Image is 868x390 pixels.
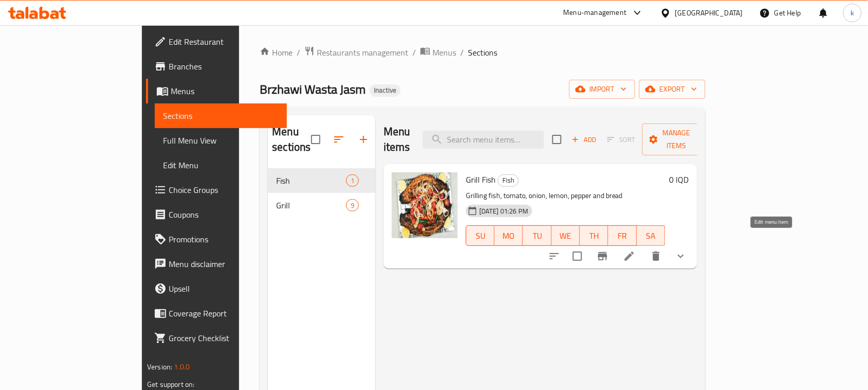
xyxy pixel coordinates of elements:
button: Add section [351,127,376,152]
a: Edit Restaurant [146,29,287,54]
span: Inactive [370,86,401,95]
span: Coverage Report [169,307,279,320]
span: FR [612,228,632,243]
span: Edit Menu [163,159,279,171]
span: Grill [276,199,346,211]
span: Grill Fish [466,172,496,187]
button: FR [608,225,637,246]
span: Version: [147,360,172,374]
span: Select all sections [305,129,327,150]
nav: breadcrumb [260,46,705,59]
a: Restaurants management [304,46,408,59]
div: Grill9 [268,193,375,218]
span: Coupons [169,208,279,221]
div: Menu-management [564,7,627,19]
span: MO [499,228,519,243]
button: sort-choices [542,244,567,269]
nav: Menu sections [268,164,375,222]
a: Menus [420,46,456,59]
div: Inactive [370,84,401,97]
span: Brzhawi Wasta Jasm [260,78,366,101]
span: Choice Groups [169,184,279,196]
span: 1 [347,176,358,186]
button: Branch-specific-item [590,244,615,269]
span: Full Menu View [163,134,279,147]
button: TU [523,225,551,246]
a: Coupons [146,202,287,227]
span: Menus [432,46,456,59]
span: export [647,83,697,96]
h2: Menu items [384,124,410,155]
span: Sections [163,110,279,122]
span: Select section [546,129,568,150]
a: Menu disclaimer [146,252,287,276]
span: Select to update [567,245,588,267]
span: 9 [347,201,358,210]
span: Edit Restaurant [169,36,279,48]
span: Fish [276,174,346,187]
span: SA [641,228,661,243]
div: [GEOGRAPHIC_DATA] [675,7,743,19]
li: / [460,46,464,59]
a: Branches [146,54,287,79]
span: 1.0.0 [174,360,190,374]
button: WE [552,225,580,246]
h2: Menu sections [272,124,311,155]
button: import [569,80,635,99]
span: TH [584,228,604,243]
button: delete [644,244,668,269]
svg: Show Choices [675,250,687,262]
input: search [423,131,544,149]
span: Grocery Checklist [169,332,279,344]
button: SA [637,225,665,246]
div: Fish [498,174,519,187]
span: Select section first [601,132,642,148]
li: / [412,46,416,59]
button: export [639,80,706,99]
span: SU [471,228,491,243]
a: Coverage Report [146,301,287,326]
span: Manage items [650,127,703,152]
button: show more [668,244,693,269]
span: Menus [171,85,279,97]
p: Grilling fish, tomato, onion, lemon, pepper and bread [466,189,665,202]
span: Sort sections [327,127,351,152]
span: Fish [498,174,518,186]
span: Promotions [169,233,279,245]
span: Upsell [169,282,279,295]
span: WE [556,228,576,243]
div: Fish1 [268,168,375,193]
a: Promotions [146,227,287,252]
li: / [297,46,300,59]
button: Manage items [642,123,711,155]
span: Restaurants management [317,46,408,59]
span: [DATE] 01:26 PM [475,206,532,216]
h6: 0 IQD [670,172,689,187]
span: Add [570,134,598,146]
span: TU [527,228,547,243]
div: items [346,174,359,187]
span: import [577,83,627,96]
span: Sections [468,46,497,59]
img: Grill Fish [392,172,458,238]
div: items [346,199,359,211]
span: k [851,7,854,19]
a: Menus [146,79,287,103]
a: Grocery Checklist [146,326,287,350]
a: Edit Menu [155,153,287,178]
a: Full Menu View [155,128,287,153]
a: Sections [155,103,287,128]
button: SU [466,225,495,246]
button: Add [568,132,601,148]
span: Menu disclaimer [169,258,279,270]
span: Add item [568,132,601,148]
a: Upsell [146,276,287,301]
button: TH [580,225,608,246]
a: Choice Groups [146,178,287,202]
span: Branches [169,60,279,73]
button: MO [495,225,523,246]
